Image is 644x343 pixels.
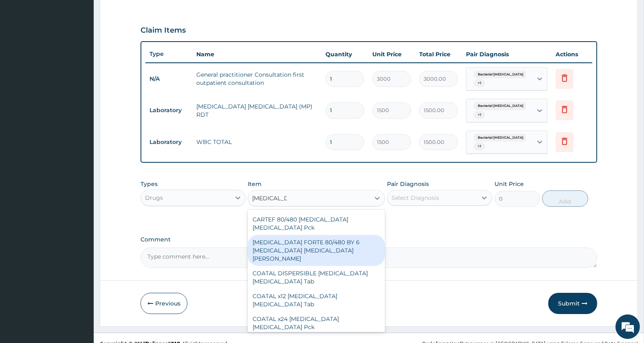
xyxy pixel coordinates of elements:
[474,134,528,142] span: Bacterial [MEDICAL_DATA]
[248,312,385,334] div: COATAL x24 [MEDICAL_DATA] [MEDICAL_DATA] Pck
[141,293,187,314] button: Previous
[47,103,112,185] span: We're online!
[474,142,485,150] span: + 1
[368,46,415,62] th: Unit Price
[474,102,528,110] span: Bacterial [MEDICAL_DATA]
[248,212,385,235] div: CARTEF 80/480 [MEDICAL_DATA] [MEDICAL_DATA] Pck
[248,235,385,266] div: [MEDICAL_DATA] FORTE 80/480 BY 6 [MEDICAL_DATA] [MEDICAL_DATA][PERSON_NAME]
[192,98,321,123] td: [MEDICAL_DATA] [MEDICAL_DATA] (MP) RDT
[134,4,153,24] div: Minimize live chat window
[321,46,368,62] th: Quantity
[462,46,552,62] th: Pair Diagnosis
[42,46,137,56] div: Chat with us now
[15,41,33,61] img: d_794563401_company_1708531726252_794563401
[542,190,588,207] button: Add
[387,180,429,188] label: Pair Diagnosis
[141,181,158,188] label: Types
[192,134,321,150] td: WBC TOTAL
[4,223,155,251] textarea: Type your message and hit 'Enter'
[495,180,524,188] label: Unit Price
[145,194,163,202] div: Drugs
[145,135,192,150] td: Laboratory
[192,66,321,91] td: General practitioner Consultation first outpatient consultation
[145,46,192,62] th: Type
[552,46,592,62] th: Actions
[248,266,385,289] div: COATAL DISPERSIBLE [MEDICAL_DATA] [MEDICAL_DATA] Tab
[474,79,485,87] span: + 1
[248,289,385,312] div: COATAL x12 [MEDICAL_DATA] [MEDICAL_DATA] Tab
[548,293,597,314] button: Submit
[192,46,321,62] th: Name
[141,26,186,35] h3: Claim Items
[474,111,485,119] span: + 1
[141,236,597,243] label: Comment
[248,180,262,188] label: Item
[474,71,528,79] span: Bacterial [MEDICAL_DATA]
[145,71,192,86] td: N/A
[391,194,439,202] div: Select Diagnosis
[145,103,192,118] td: Laboratory
[415,46,462,62] th: Total Price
